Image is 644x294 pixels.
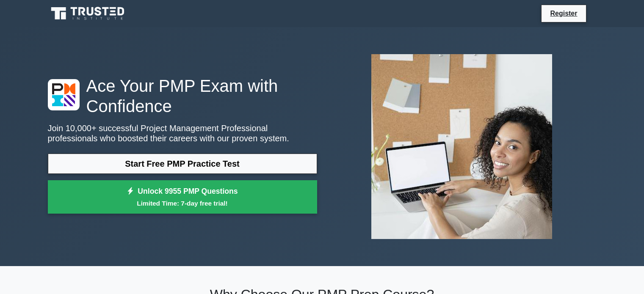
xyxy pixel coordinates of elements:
[48,123,317,143] p: Join 10,000+ successful Project Management Professional professionals who boosted their careers w...
[48,154,317,174] a: Start Free PMP Practice Test
[58,198,307,208] small: Limited Time: 7-day free trial!
[48,76,317,116] h1: Ace Your PMP Exam with Confidence
[545,8,582,19] a: Register
[48,180,317,214] a: Unlock 9955 PMP QuestionsLimited Time: 7-day free trial!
